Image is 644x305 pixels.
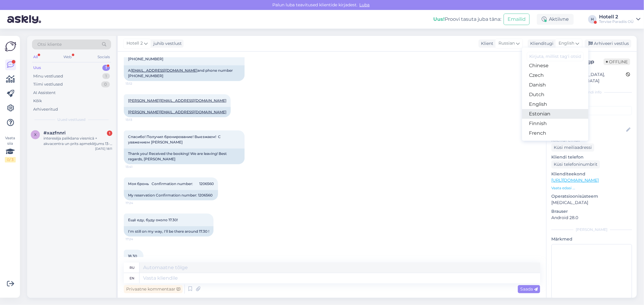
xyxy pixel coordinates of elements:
a: German [522,138,588,148]
div: Uus [33,65,41,71]
span: 18.30 [128,254,137,258]
input: Lisa tag [551,106,632,115]
div: Privaatne kommentaar [124,285,183,293]
div: juhib vestlust [151,40,182,47]
div: All [32,53,39,61]
div: Arhiveeritud [33,106,58,112]
span: Luba [358,2,372,8]
p: [MEDICAL_DATA] [551,200,632,206]
span: 17:24 [126,201,148,205]
a: [EMAIL_ADDRESS][DOMAIN_NAME] [131,68,197,73]
div: Aktiivne [537,14,574,25]
div: Küsi telefoninumbrit [551,160,600,168]
div: I'm still on my way, I'll be there around 17.30 ! [124,226,213,237]
a: Hotell 2Tervise Paradiis OÜ [599,14,640,24]
div: Arhiveeri vestlus [585,39,631,48]
div: Proovi tasuta juba täna: [433,16,501,23]
div: Web [62,53,73,61]
span: Offline [604,58,630,65]
div: [PERSON_NAME] [551,227,632,232]
span: #xazfnnri [43,130,66,136]
span: Спасибо! Получил бронирование! Выезжаем! С уважением [PERSON_NAME] [128,134,222,144]
a: English [522,99,588,109]
div: Vaata siia [5,135,16,162]
img: Askly Logo [5,41,16,52]
span: Saada [520,286,538,292]
div: Klienditugi [528,40,553,47]
p: Brauser [551,208,632,215]
span: 13:12 [126,81,148,86]
span: Моя бронь Confirmation number: 1206560 [128,181,214,186]
a: Dutch [522,90,588,99]
a: Czech [522,71,588,80]
p: Kliendi nimi [551,118,632,124]
div: 1 [102,73,110,79]
div: ru [130,263,135,273]
div: en [130,273,135,283]
a: Finnish [522,119,588,128]
span: 13:13 [126,118,148,122]
div: Küsi meiliaadressi [551,143,594,152]
div: Kõik [33,98,42,104]
p: Märkmed [551,236,632,242]
div: Tiimi vestlused [33,81,63,87]
div: Tervise Paradiis OÜ [599,19,634,24]
p: Kliendi email [551,137,632,143]
span: Russian [498,40,515,47]
a: Chinese [522,61,588,71]
div: [DATE] 18:11 [95,146,112,151]
div: Kliendi info [551,90,632,95]
p: Vaata edasi ... [551,185,632,191]
p: Android 28.0 [551,215,632,221]
a: Danish [522,80,588,90]
span: Otsi kliente [37,41,62,48]
p: Kliendi tag'id [551,99,632,105]
input: Kirjuta, millist tag'i otsid [527,52,584,61]
div: 0 / 3 [5,157,16,162]
button: Emailid [504,14,530,25]
span: 17:24 [126,237,148,241]
div: Thank you! Received the booking! We are leaving! Best regards, [PERSON_NAME] [124,149,245,164]
p: Operatsioonisüsteem [551,193,632,200]
p: Klienditeekond [551,171,632,177]
div: AI Assistent [33,90,56,96]
a: [PERSON_NAME][EMAIL_ADDRESS][DOMAIN_NAME] [128,98,226,103]
span: x [34,132,37,137]
div: Klient [479,40,493,47]
div: My reservation Confirmation number: 1206560 [124,190,218,200]
a: [PERSON_NAME][EMAIL_ADDRESS][DOMAIN_NAME] [128,110,226,114]
input: Lisa nimi [552,127,625,133]
div: A and phone number [PHONE_NUMBER] [124,65,245,81]
span: Hotell 2 [127,40,143,47]
div: Minu vestlused [33,73,63,79]
b: Uus! [433,16,445,22]
div: Hotell 2 [599,14,634,19]
div: 1 [107,130,112,136]
div: interesēja palikšana viesnīcā + akvacentra un prits apmeklējums 13-14.septembris. pieci peiauguši... [43,136,112,146]
a: [URL][DOMAIN_NAME] [551,178,599,183]
div: Socials [96,53,111,61]
span: Ещё еду, буду около 17.30! [128,218,178,222]
p: Kliendi telefon [551,154,632,160]
span: English [559,40,574,47]
span: 13:41 [126,165,148,169]
a: French [522,128,588,138]
div: H [588,15,597,24]
span: Uued vestlused [58,117,86,122]
div: [GEOGRAPHIC_DATA], [GEOGRAPHIC_DATA] [553,71,626,84]
div: 0 [101,81,110,87]
div: 1 [102,65,110,71]
a: Estonian [522,109,588,119]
